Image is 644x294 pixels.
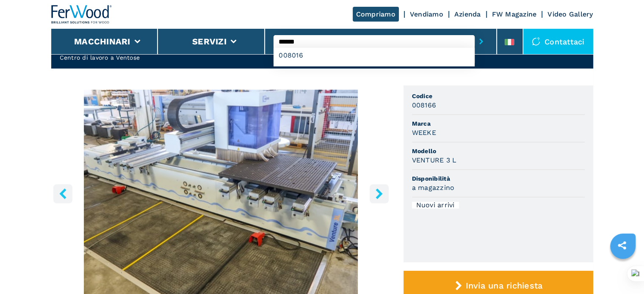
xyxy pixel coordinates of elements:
[523,29,593,54] div: Contattaci
[611,235,633,256] a: sharethis
[410,10,443,18] a: Vendiamo
[370,184,389,203] button: right-button
[412,147,585,155] span: Modello
[60,53,184,62] h2: Centro di lavoro a Ventose
[532,37,540,46] img: Contattaci
[192,36,227,47] button: Servizi
[412,174,585,183] span: Disponibilità
[412,100,437,110] h3: 008166
[51,5,112,24] img: Ferwood
[412,155,457,165] h3: VENTURE 3 L
[53,184,72,203] button: left-button
[492,10,537,18] a: FW Magazine
[412,183,455,192] h3: a magazzino
[412,92,585,100] span: Codice
[353,7,399,22] a: Compriamo
[274,48,475,63] div: 008016
[547,10,593,18] a: Video Gallery
[465,280,542,291] span: Invia una richiesta
[412,128,436,137] h3: WEEKE
[608,256,638,288] iframe: Chat
[475,32,488,51] button: submit-button
[412,119,585,128] span: Marca
[74,36,130,47] button: Macchinari
[412,202,459,209] div: Nuovi arrivi
[454,10,481,18] a: Azienda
